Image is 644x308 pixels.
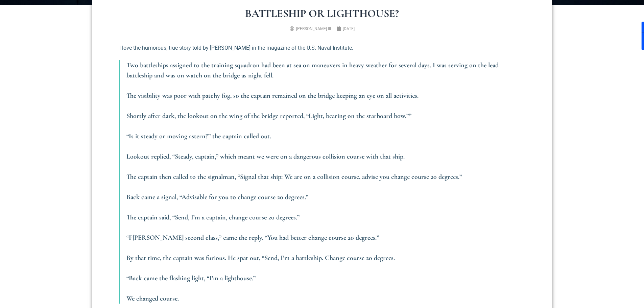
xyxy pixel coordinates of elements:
[126,173,462,181] em: The captain then called to the signalman, “Signal that ship: We are on a collision course, advise...
[119,8,525,19] h1: Battleship or Lighthouse?
[336,26,355,32] a: [DATE]
[126,274,256,282] em: “Back came the flashing light, “I’m a lighthouse.”
[126,132,271,140] em: “Is it steady or moving astern?” the captain called out.
[126,112,411,120] em: Shortly after dark, the lookout on the wing of the bridge reported, “Light, bearing on the starbo...
[126,234,379,242] em: “I’[PERSON_NAME] second class,” came the reply. “You had better change course 20 degrees.”
[126,92,419,100] em: The visibility was poor with patchy fog, so the captain remained on the bridge keeping an eye on ...
[126,254,395,262] em: By that time, the captain was furious. He spat out, “Send, I’m a battleship. Change course 20 deg...
[119,44,525,52] p: I love the humorous, true story told by [PERSON_NAME] in the magazine of the U.S. Naval Institute.
[126,213,300,221] em: The captain said, “Send, I’m a captain, change course 20 degrees.”
[126,294,179,303] em: We changed course.
[343,26,355,31] time: [DATE]
[126,61,499,79] em: Two battleships assigned to the training squadron had been at sea on maneuvers in heavy weather f...
[126,152,405,161] em: Lookout replied, “Steady, captain,” which meant we were on a dangerous collision course with that...
[126,193,308,201] em: Back came a signal, “Advisable for you to change course 20 degrees.”
[296,26,331,31] span: [PERSON_NAME] III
